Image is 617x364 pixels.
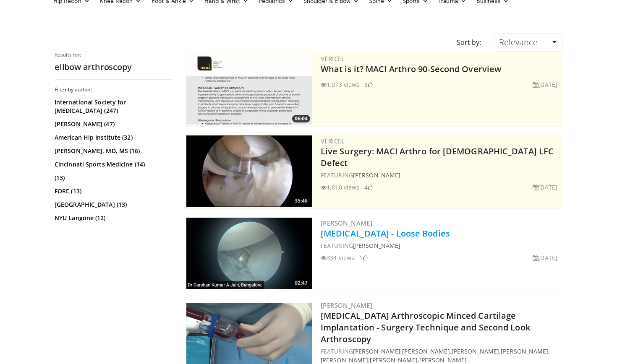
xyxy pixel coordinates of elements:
[186,218,312,289] img: 6ff2965f-8dd8-4029-b7d6-98119e1a6fe2.300x170_q85_crop-smart_upscale.jpg
[55,147,170,155] a: [PERSON_NAME], MD, MS (16)
[321,241,561,250] div: FEATURING
[533,80,557,89] li: [DATE]
[353,347,400,355] a: [PERSON_NAME]
[494,33,562,52] a: Relevance
[321,55,345,63] a: Vericel
[501,347,548,355] a: [PERSON_NAME]
[359,253,368,262] li: 1
[499,36,538,48] span: Relevance
[321,219,372,227] a: [PERSON_NAME]
[292,115,310,122] span: 06:04
[321,356,368,364] a: [PERSON_NAME]
[186,218,312,289] a: 02:47
[186,53,312,125] img: aa6cc8ed-3dbf-4b6a-8d82-4a06f68b6688.300x170_q85_crop-smart_upscale.jpg
[402,347,450,355] a: [PERSON_NAME]
[321,183,359,192] li: 1,810 views
[55,187,170,195] a: FORE (13)
[55,133,170,142] a: American Hip Institute (32)
[364,80,373,89] li: 6
[321,171,561,179] div: FEATURING
[353,242,400,250] a: [PERSON_NAME]
[321,301,372,309] a: [PERSON_NAME]
[55,160,170,169] a: Cincinnati Sports Medicine (14)
[186,135,312,207] a: 35:46
[55,98,170,115] a: International Society for [MEDICAL_DATA] (247)
[321,228,450,239] a: [MEDICAL_DATA] - Loose Bodies
[321,253,354,262] li: 334 views
[450,33,487,52] div: Sort by:
[321,137,345,145] a: Vericel
[55,86,172,93] h3: Filter by author:
[353,171,400,179] a: [PERSON_NAME]
[55,214,170,222] a: NYU Langone (12)
[55,52,172,58] p: Results for:
[533,253,557,262] li: [DATE]
[370,356,417,364] a: [PERSON_NAME]
[452,347,499,355] a: [PERSON_NAME]
[55,62,172,73] h2: ellbow arthroscopy
[419,356,467,364] a: [PERSON_NAME]
[186,135,312,207] img: eb023345-1e2d-4374-a840-ddbc99f8c97c.300x170_q85_crop-smart_upscale.jpg
[186,53,312,125] a: 06:04
[321,146,554,169] a: Live Surgery: MACI Arthro for [DEMOGRAPHIC_DATA] LFC Defect
[292,279,310,287] span: 02:47
[55,120,170,128] a: [PERSON_NAME] (47)
[292,197,310,205] span: 35:46
[321,310,530,345] a: [MEDICAL_DATA] Arthroscopic Minced Cartilage Implantation - Surgery Technique and Second Look Art...
[533,183,557,192] li: [DATE]
[55,174,170,182] a: (13)
[321,63,501,75] a: What is it? MACI Arthro 90-Second Overview
[55,200,170,209] a: [GEOGRAPHIC_DATA] (13)
[364,183,373,192] li: 4
[321,80,359,89] li: 1,073 views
